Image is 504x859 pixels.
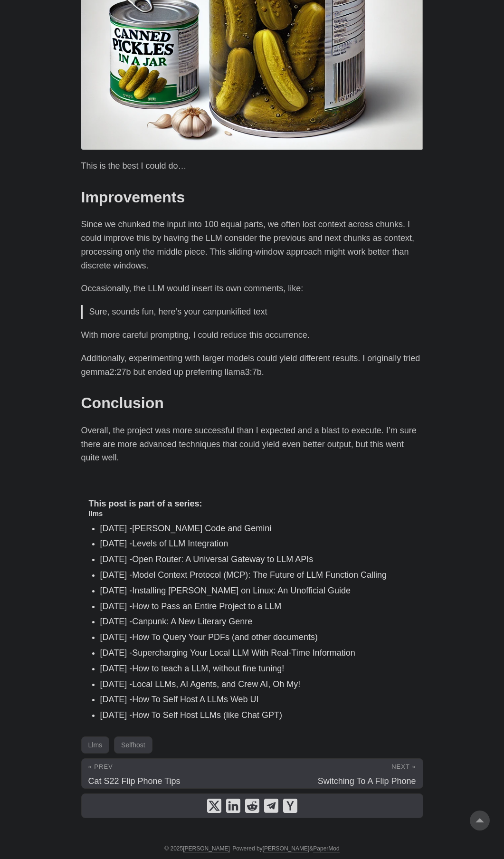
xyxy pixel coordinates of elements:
li: [DATE] - [100,678,416,691]
a: How To Self Host A LLMs Web UI [132,695,258,704]
a: Canpunk: A New Literary Genre [132,617,252,626]
p: Sure, sounds fun, here’s your canpunkified text [89,305,417,319]
li: [DATE] - [100,662,416,676]
li: [DATE] - [100,537,416,551]
li: [DATE] - [100,708,416,722]
a: share Canpunk: A New Literary Genre on reddit [245,799,259,813]
span: Powered by & [232,845,339,852]
p: Additionally, experimenting with larger models could yield different results. I originally tried ... [81,352,423,379]
a: How to Pass an Entire Project to a LLM [132,601,281,611]
a: PaperMod [313,845,339,852]
a: How To Query Your PDFs (and other documents) [132,632,318,642]
li: [DATE] - [100,615,416,629]
a: llms [89,509,103,517]
h2: Improvements [81,188,423,206]
a: [PERSON_NAME] Code and Gemini [132,524,271,533]
h4: This post is part of a series: [89,499,416,509]
span: Cat S22 Flip Phone Tips [88,776,181,786]
h2: Conclusion [81,394,423,412]
a: Local LLMs, AI Agents, and Crew AI, Oh My! [132,679,300,689]
span: « Prev [88,763,113,770]
a: Next » Switching To A Flip Phone [252,759,423,788]
a: Open Router: A Universal Gateway to LLM APIs [132,554,313,564]
li: [DATE] - [100,522,416,535]
p: This is the best I could do… [81,159,423,173]
p: With more careful prompting, I could reduce this occurrence. [81,328,423,342]
p: Since we chunked the input into 100 equal parts, we often lost context across chunks. I could imp... [81,218,423,272]
li: [DATE] - [100,693,416,706]
span: © 2025 [164,845,230,852]
a: share Canpunk: A New Literary Genre on x [207,799,221,813]
a: How to teach a LLM, without fine tuning! [132,664,284,673]
a: Installing [PERSON_NAME] on Linux: An Unofficial Guide [132,586,351,595]
a: « Prev Cat S22 Flip Phone Tips [82,759,252,788]
a: Llms [81,736,110,754]
li: [DATE] - [100,553,416,566]
a: go to top [470,811,490,830]
a: Levels of LLM Integration [132,539,228,548]
a: share Canpunk: A New Literary Genre on linkedin [226,799,240,813]
li: [DATE] - [100,584,416,598]
a: Selfhost [114,736,152,754]
a: Supercharging Your Local LLM With Real-Time Information [132,648,355,658]
a: Model Context Protocol (MCP): The Future of LLM Function Calling [132,570,387,580]
a: [PERSON_NAME] [183,845,230,852]
span: Next » [391,763,416,770]
a: [PERSON_NAME] [263,845,310,852]
li: [DATE] - [100,568,416,582]
a: share Canpunk: A New Literary Genre on telegram [264,799,278,813]
a: share Canpunk: A New Literary Genre on ycombinator [283,799,297,813]
p: Overall, the project was more successful than I expected and a blast to execute. I’m sure there a... [81,424,423,465]
li: [DATE] - [100,646,416,660]
li: [DATE] - [100,600,416,613]
a: How To Self Host LLMs (like Chat GPT) [132,710,282,720]
p: Occasionally, the LLM would insert its own comments, like: [81,282,423,296]
li: [DATE] - [100,630,416,644]
span: Switching To A Flip Phone [318,776,416,786]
